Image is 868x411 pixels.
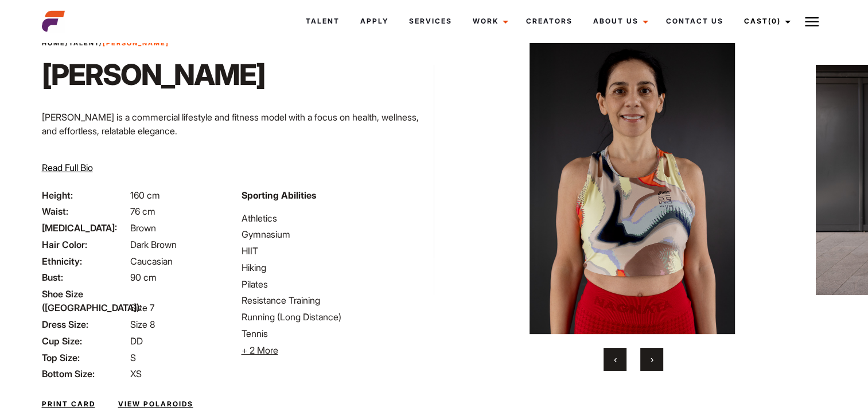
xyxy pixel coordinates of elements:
[42,10,65,33] img: cropped-aefm-brand-fav-22-square.png
[130,189,160,201] span: 160 cm
[242,344,278,356] span: + 2 More
[515,6,582,37] a: Creators
[242,244,427,258] li: HIIT
[42,287,128,315] span: Shoe Size ([GEOGRAPHIC_DATA]):
[582,6,655,37] a: About Us
[349,6,398,37] a: Apply
[42,367,128,381] span: Bottom Size:
[768,17,780,25] span: (0)
[130,222,156,234] span: Brown
[42,162,93,173] span: Read Full Bio
[42,270,128,284] span: Bust:
[130,239,177,250] span: Dark Brown
[69,39,99,47] a: Talent
[42,204,128,218] span: Waist:
[42,351,128,365] span: Top Size:
[42,57,265,92] h1: [PERSON_NAME]
[733,6,797,37] a: Cast(0)
[42,238,128,251] span: Hair Color:
[118,399,193,409] a: View Polaroids
[462,6,515,37] a: Work
[655,6,733,37] a: Contact Us
[398,6,462,37] a: Services
[295,6,349,37] a: Talent
[42,399,95,409] a: Print Card
[242,310,427,324] li: Running (Long Distance)
[42,39,65,47] a: Home
[42,221,128,235] span: [MEDICAL_DATA]:
[42,254,128,268] span: Ethnicity:
[130,255,173,267] span: Caucasian
[242,261,427,274] li: Hiking
[130,352,136,363] span: S
[130,205,155,217] span: 76 cm
[103,39,169,47] strong: [PERSON_NAME]
[242,327,427,340] li: Tennis
[805,15,819,29] img: Burger icon
[242,227,427,241] li: Gymnasium
[242,277,427,291] li: Pilates
[130,319,155,330] span: Size 8
[242,293,427,307] li: Resistance Training
[42,161,93,175] button: Read Full Bio
[42,38,169,48] span: / /
[42,147,427,175] p: Through her modeling and wellness brand, HEAL, she inspires others on their wellness journeys—cha...
[130,368,142,379] span: XS
[42,188,128,202] span: Height:
[242,189,316,201] strong: Sporting Abilities
[651,354,653,365] span: Next
[42,110,427,138] p: [PERSON_NAME] is a commercial lifestyle and fitness model with a focus on health, wellness, and e...
[42,317,128,331] span: Dress Size:
[130,272,157,283] span: 90 cm
[42,334,128,348] span: Cup Size:
[614,354,617,365] span: Previous
[242,211,427,225] li: Athletics
[130,335,143,347] span: DD
[130,302,154,313] span: Size 7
